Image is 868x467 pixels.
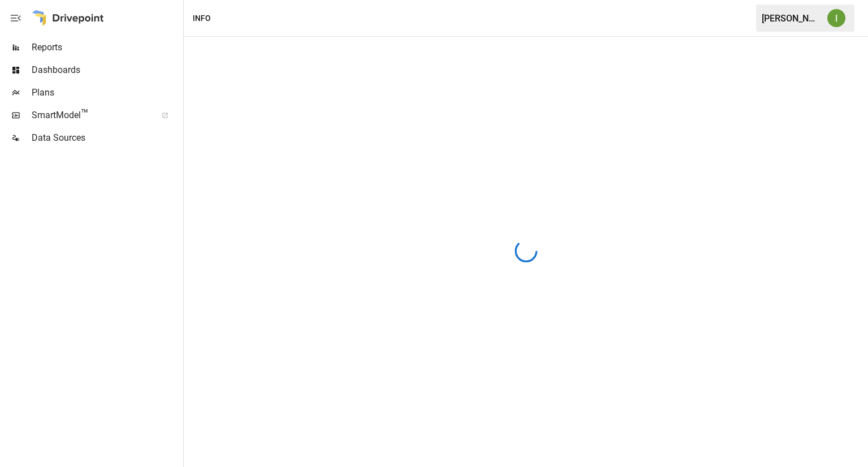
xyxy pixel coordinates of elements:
[81,107,89,121] span: ™
[827,9,845,27] img: Ivonne Vazquez
[821,2,852,34] button: Ivonne Vazquez
[32,63,181,77] span: Dashboards
[762,13,821,24] div: [PERSON_NAME]
[32,131,181,145] span: Data Sources
[32,41,181,54] span: Reports
[32,86,181,100] span: Plans
[32,109,149,122] span: SmartModel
